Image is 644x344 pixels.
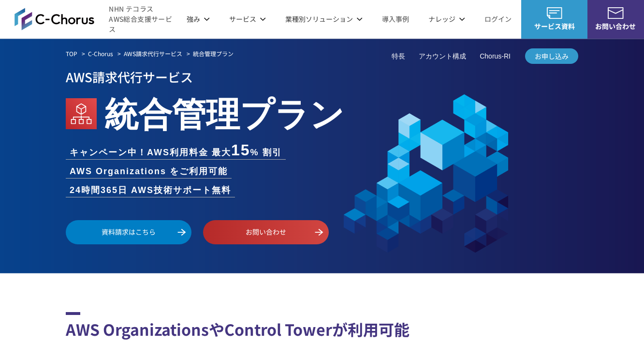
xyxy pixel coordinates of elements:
img: AWS Organizations [66,98,97,129]
p: ナレッジ [428,14,465,24]
span: お問い合わせ [587,21,644,31]
a: AWS総合支援サービス C-ChorusNHN テコラスAWS総合支援サービス [15,4,177,34]
li: AWS Organizations をご利用可能 [66,165,232,178]
a: C-Chorus [88,49,113,58]
p: サービス [229,14,266,24]
a: Chorus-RI [480,51,511,61]
li: キャンペーン中！AWS利用料金 最大 % 割引 [66,142,286,159]
p: 業種別ソリューション [285,14,363,24]
em: 統合管理プラン [104,87,344,136]
img: AWS総合支援サービス C-Chorus サービス資料 [547,7,562,19]
a: AWS請求代行サービス [124,49,182,58]
a: アカウント構成 [419,51,466,61]
li: 24時間365日 AWS技術サポート無料 [66,184,235,197]
p: AWS請求代行サービス [66,66,578,87]
a: 特長 [392,51,405,61]
a: ログイン [484,14,512,24]
a: TOP [66,49,77,58]
span: 15 [231,141,250,159]
span: サービス資料 [521,21,587,31]
a: お問い合わせ [203,220,329,244]
a: 導入事例 [382,14,409,24]
a: お申し込み [525,48,578,64]
img: AWS総合支援サービス C-Chorus [15,8,94,30]
span: お申し込み [525,51,578,61]
p: 強み [187,14,210,24]
a: 資料請求はこちら [66,220,191,244]
img: お問い合わせ [608,7,623,19]
span: NHN テコラス AWS総合支援サービス [109,4,177,34]
em: 統合管理プラン [193,49,234,58]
